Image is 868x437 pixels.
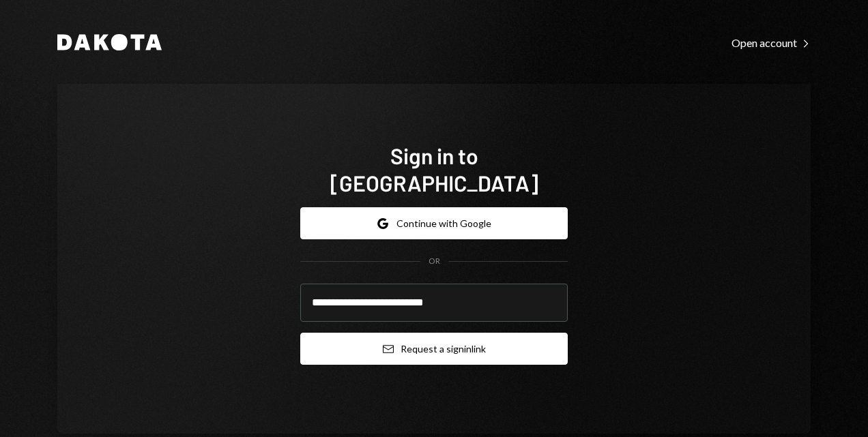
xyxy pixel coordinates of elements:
div: OR [429,256,440,267]
a: Open account [732,35,811,50]
div: Open account [732,36,811,50]
button: Continue with Google [300,207,568,239]
h1: Sign in to [GEOGRAPHIC_DATA] [300,142,568,196]
button: Request a signinlink [300,333,568,365]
